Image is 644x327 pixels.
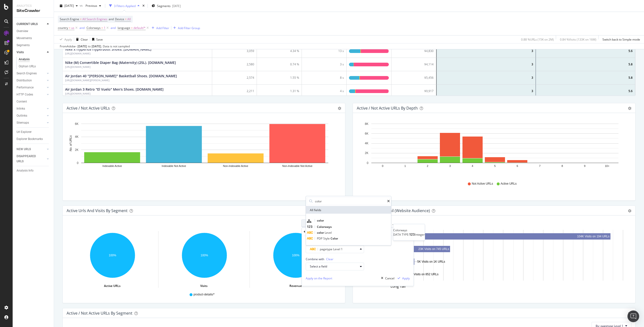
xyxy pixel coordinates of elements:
div: Movements [17,36,32,41]
div: Active / Not Active URLs by Depth [357,106,418,111]
span: Previous [84,4,97,8]
div: 0.88 % URLs ( 15K on 2M ) [521,37,554,41]
span: and [109,17,114,21]
text: 23K Visits on 745 URLs [418,247,449,251]
span: = [125,17,127,21]
span: color [317,218,324,223]
span: Active URLs [501,182,517,186]
text: Indexable Active [102,164,122,167]
div: Nike (M) Convertible Diaper Bag (Maternity) (25L). Nike.com [65,65,176,69]
div: Open Intercom Messenger [627,310,639,322]
div: $5,456 [391,71,436,85]
text: 8K [365,122,368,126]
button: By: pagetype Level 1 [301,219,341,227]
div: Orphan URLs [19,64,36,69]
div: Air Jordan 40 "Dusty Rose" Basketball Shoes. Nike.com [65,78,177,82]
a: Orphan URLs [19,64,50,69]
div: Distribution [17,78,32,83]
span: default/* [133,25,146,31]
a: HTTP Codes [17,92,45,97]
div: NEW URLS [17,147,31,152]
text: 5K Visits on 1K URLs [417,260,445,263]
text: 100% [200,254,208,257]
svg: A chart. [357,121,631,177]
div: Analysis [19,57,30,62]
button: 3 Filters Applied [107,2,141,10]
span: Search Engine [60,17,79,21]
span: = [80,17,82,21]
div: 5.8 [536,71,635,85]
div: 3,059 [212,44,257,58]
text: Indexable Not Active [162,164,186,167]
a: Overview [17,29,50,34]
span: DATA TYPE: [393,232,409,236]
a: Performance [17,85,45,90]
button: and [79,26,85,30]
div: 1.55 % [257,71,302,85]
text: 10+ [605,164,609,167]
div: Active / Not Active URLs by Segment [67,311,132,316]
div: Air Jordan 40 "Dusty Rose" Basketball Shoes. Nike.com [65,74,177,78]
text: 2K [75,148,78,152]
div: 3 [436,58,536,71]
span: Not Active URLs [472,182,493,186]
span: pagetype Level 1 [320,247,343,251]
div: 3 s [302,58,346,71]
div: Air Jordan 3 Retro "El Vuelo" Men's Shoes. Nike.com [65,87,164,92]
span: Device [115,17,124,21]
button: Cancel [379,274,394,282]
div: A chart. [357,230,631,286]
span: PDP [317,236,323,241]
text: Non-Indexable Active [223,164,248,167]
div: Nike (M) Convertible Diaper Bag (Maternity) (25L). Nike.com [65,60,176,65]
span: us [71,25,74,31]
div: Top Tail [392,223,631,228]
a: Search Engines [17,71,45,76]
div: Performance [17,85,34,90]
svg: A chart. [158,231,250,287]
span: language [118,26,130,30]
div: Content [17,99,27,104]
div: Search Engines [17,71,37,76]
div: From Adobe - to Data is not sampled [60,44,130,49]
div: Top Tail vs Long Tail (Website Audience) [357,208,430,213]
a: DISAPPEARED URLS [17,154,45,164]
div: $9,917 [391,85,436,98]
div: Overview [17,29,28,34]
a: Visits [17,50,45,55]
div: Sitemaps [17,120,29,125]
a: Distribution [17,78,45,83]
div: A chart. [250,231,341,287]
span: = [101,26,103,30]
div: A chart. [67,121,341,177]
text: 0 [367,161,368,165]
a: Movements [17,36,50,41]
span: color [317,231,325,235]
div: HTTP Codes [17,92,33,97]
input: Search by field name [314,198,387,205]
div: CURRENT URLS [17,22,38,27]
div: Long Tail [391,284,631,289]
div: All fields [306,206,391,214]
text: 4 [472,164,473,167]
button: Add Filter Group [171,25,200,31]
div: Clear [81,37,88,41]
span: All Search Engines [82,16,107,23]
div: Visits [17,50,24,55]
div: Active Urls and Visits by Segment [67,208,128,213]
text: 100% [109,254,116,257]
div: and [111,26,116,30]
a: Inlinks [17,106,45,111]
div: 5.6 [536,44,635,58]
div: DISAPPEARED URLS [17,154,41,164]
a: Explorer Bookmarks [17,137,50,142]
span: Level [325,231,332,235]
div: Add Filter [156,26,169,30]
div: Add Filter Group [178,26,200,30]
text: 0 [77,161,78,165]
text: 5 [494,164,496,167]
div: Apply [402,276,410,280]
button: and [111,26,116,30]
